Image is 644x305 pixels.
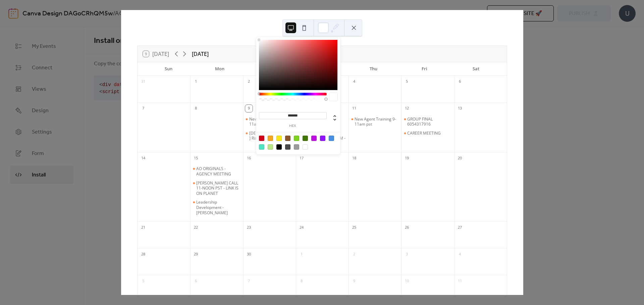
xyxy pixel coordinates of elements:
[456,105,464,112] div: 13
[192,50,209,58] div: [DATE]
[192,277,200,285] div: 6
[298,224,305,231] div: 24
[351,105,358,112] div: 11
[259,124,327,128] label: hex
[303,136,308,141] div: #417505
[245,78,253,85] div: 2
[403,78,411,85] div: 5
[456,78,464,85] div: 6
[196,166,240,176] div: AO ORIGINALS - AGENCY MEETING
[276,144,282,150] div: #000000
[351,277,358,285] div: 9
[320,136,325,141] div: #9013FE
[196,200,240,215] div: Leadership Development - [PERSON_NAME]
[140,250,147,258] div: 28
[194,62,246,76] div: Mon
[140,277,147,285] div: 5
[348,62,399,76] div: Thu
[311,136,317,141] div: #BD10E0
[245,250,253,258] div: 30
[249,131,293,141] div: [DEMOGRAPHIC_DATA] Rising
[285,144,290,150] div: #4A4A4A
[259,136,264,141] div: #D0021B
[285,136,290,141] div: #8B572A
[245,62,297,76] div: Tue
[298,277,305,285] div: 8
[403,277,411,285] div: 10
[192,78,200,85] div: 1
[303,144,308,150] div: #FFFFFF
[351,78,358,85] div: 4
[196,180,240,196] div: [PERSON_NAME] CALL 11-NOON PST - LINK IS ON PLANET
[348,117,401,127] div: New Agent Training 9-11am pst
[329,136,334,141] div: #4A90E2
[268,144,273,150] div: #B8E986
[140,105,147,112] div: 7
[351,224,358,231] div: 25
[140,224,147,231] div: 21
[294,136,299,141] div: #7ED321
[399,62,450,76] div: Fri
[259,144,264,150] div: #50E3C2
[190,180,243,196] div: ALTIG CALL 11-NOON PST - LINK IS ON PLANET
[351,154,358,162] div: 18
[192,250,200,258] div: 29
[401,117,454,127] div: GROUP FINAL 6054317916
[351,250,358,258] div: 2
[140,78,147,85] div: 31
[294,144,299,150] div: #9B9B9B
[192,105,200,112] div: 8
[450,62,501,76] div: Sat
[192,154,200,162] div: 15
[268,136,273,141] div: #F5A623
[190,200,243,215] div: Leadership Development - Dustin
[407,131,441,136] div: CAREER MEETING
[249,117,293,127] div: New Agent Training 9-11am pst
[456,224,464,231] div: 27
[456,154,464,162] div: 20
[245,224,253,231] div: 23
[456,250,464,258] div: 4
[192,224,200,231] div: 22
[190,166,243,176] div: AO ORIGINALS - AGENCY MEETING
[456,277,464,285] div: 11
[403,105,411,112] div: 12
[401,131,454,136] div: CAREER MEETING
[243,117,296,127] div: New Agent Training 9-11am pst
[245,154,253,162] div: 16
[143,62,194,76] div: Sun
[245,105,253,112] div: 9
[355,117,398,127] div: New Agent Training 9-11am pst
[403,250,411,258] div: 3
[140,154,147,162] div: 14
[403,224,411,231] div: 26
[298,154,305,162] div: 17
[243,131,296,141] div: Ladies Rising
[407,117,451,127] div: GROUP FINAL 6054317916
[403,154,411,162] div: 19
[245,277,253,285] div: 7
[298,250,305,258] div: 1
[276,136,282,141] div: #F8E71C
